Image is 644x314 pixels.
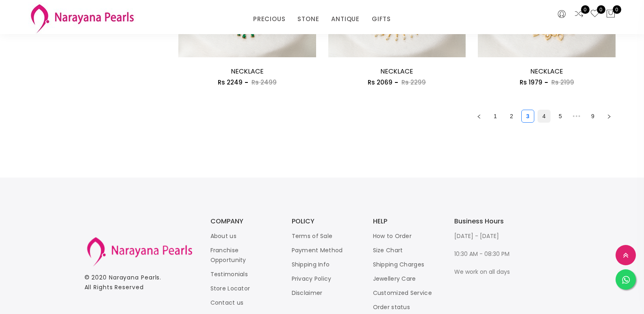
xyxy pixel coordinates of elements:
a: NECKLACE [380,67,413,76]
a: Store Locator [210,284,250,292]
a: NECKLACE [231,67,264,76]
a: 4 [538,110,550,122]
a: Shipping Info [292,260,330,269]
h3: HELP [373,218,438,225]
a: 0 [590,9,600,19]
a: Customized Service [373,289,432,297]
span: 0 [613,5,621,14]
li: Next 5 Pages [570,110,583,123]
a: GIFTS [372,13,391,25]
p: We work on all days [454,267,519,277]
a: Order status [373,303,410,311]
span: Rs 2069 [368,78,392,87]
li: 9 [586,110,599,123]
p: © 2020 . All Rights Reserved [85,273,194,292]
a: Size Chart [373,246,403,254]
span: 0 [581,5,590,14]
span: Rs 2249 [218,78,243,87]
a: 5 [554,110,566,122]
a: About us [210,232,236,240]
a: Narayana Pearls [109,273,160,282]
p: 10:30 AM - 08:30 PM [454,249,519,259]
a: Jewellery Care [373,275,416,283]
a: Franchise Opportunity [210,246,246,264]
a: Disclaimer [292,289,323,297]
a: Terms of Sale [292,232,333,240]
a: ANTIQUE [331,13,360,25]
span: Rs 2199 [551,78,574,87]
a: Testimonials [210,270,248,278]
p: [DATE] - [DATE] [454,231,519,241]
button: 0 [606,9,616,19]
span: Rs 2499 [252,78,277,87]
li: 4 [538,110,551,123]
a: Shipping Charges [373,260,425,269]
a: NECKLACE [530,67,563,76]
a: STONE [297,13,319,25]
a: 1 [489,110,501,122]
li: Previous Page [473,110,486,123]
a: Contact us [210,299,244,307]
button: right [603,110,616,123]
span: Rs 1979 [520,78,542,87]
li: 2 [505,110,518,123]
h3: Business Hours [454,218,519,225]
li: Next Page [603,110,616,123]
li: 3 [521,110,534,123]
h3: POLICY [292,218,357,225]
h3: COMPANY [210,218,275,225]
a: Payment Method [292,246,343,254]
li: 5 [554,110,567,123]
a: Privacy Policy [292,275,332,283]
a: How to Order [373,232,412,240]
a: 9 [587,110,599,122]
a: PRECIOUS [253,13,285,25]
span: ••• [570,110,583,123]
li: 1 [489,110,502,123]
span: right [607,114,611,119]
span: Rs 2299 [401,78,426,87]
button: left [473,110,486,123]
span: 0 [597,5,605,14]
a: 0 [574,9,584,19]
span: left [477,114,481,119]
a: 2 [505,110,518,122]
a: 3 [522,110,534,122]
